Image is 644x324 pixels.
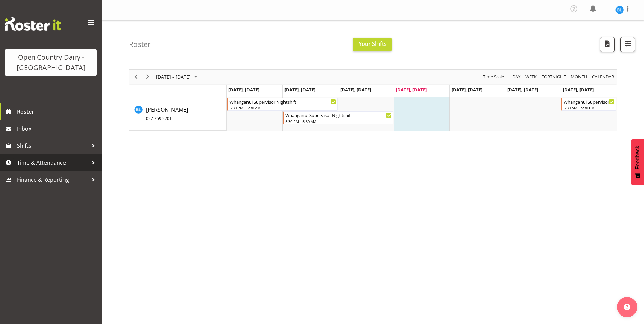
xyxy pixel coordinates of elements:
button: Download a PDF of the roster according to the set date range. [600,37,615,52]
span: [DATE], [DATE] [507,87,538,93]
span: 027 759 2201 [146,115,172,121]
span: Time & Attendance [17,158,88,168]
span: calendar [591,73,615,81]
span: [DATE], [DATE] [563,87,594,93]
span: Finance & Reporting [17,175,88,185]
button: Your Shifts [353,38,392,51]
a: [PERSON_NAME]027 759 2201 [146,106,188,122]
td: Bruce Lind resource [129,97,227,131]
div: Whanganui Supervisor Nightshift [285,112,392,119]
span: Fortnight [541,73,567,81]
span: [DATE], [DATE] [228,87,259,93]
div: Whanganui Supervisor Dayshift [564,98,614,105]
span: [DATE], [DATE] [396,87,427,93]
div: 5:30 AM - 5:30 PM [564,105,614,110]
span: [DATE], [DATE] [340,87,371,93]
span: Roster [17,107,98,117]
button: Month [591,73,615,81]
button: Time Scale [482,73,505,81]
span: [DATE], [DATE] [284,87,315,93]
div: 5:30 PM - 5:30 AM [229,105,336,110]
span: Time Scale [482,73,505,81]
div: 5:30 PM - 5:30 AM [285,119,392,124]
button: September 01 - 07, 2025 [155,73,200,81]
span: [DATE] - [DATE] [155,73,191,81]
img: help-xxl-2.png [624,304,630,310]
span: Shifts [17,141,88,151]
img: Rosterit website logo [5,17,61,31]
div: Whanganui Supervisor Nightshift [229,98,336,105]
button: Timeline Day [511,73,522,81]
span: [PERSON_NAME] [146,106,188,122]
span: Week [525,73,537,81]
button: Filter Shifts [620,37,635,52]
div: Bruce Lind"s event - Whanganui Supervisor Nightshift Begin From Tuesday, September 2, 2025 at 5:3... [283,111,393,124]
div: Bruce Lind"s event - Whanganui Supervisor Dayshift Begin From Sunday, September 7, 2025 at 5:30:0... [561,98,616,111]
table: Timeline Week of September 4, 2025 [227,97,617,131]
button: Timeline Month [570,73,589,81]
button: Fortnight [540,73,567,81]
span: Your Shifts [358,40,387,48]
div: Bruce Lind"s event - Whanganui Supervisor Nightshift Begin From Monday, September 1, 2025 at 5:30... [227,98,338,111]
div: Timeline Week of September 4, 2025 [129,69,617,131]
button: Feedback - Show survey [631,139,644,185]
span: Month [570,73,588,81]
div: Open Country Dairy - [GEOGRAPHIC_DATA] [12,52,90,73]
div: Previous [130,70,142,84]
button: Previous [132,73,141,81]
span: Inbox [17,124,98,134]
button: Next [143,73,152,81]
span: [DATE], [DATE] [452,87,482,93]
div: Next [142,70,153,84]
span: Day [512,73,521,81]
h4: Roster [129,40,151,48]
button: Timeline Week [524,73,538,81]
span: Feedback [634,146,641,169]
img: bruce-lind7400.jpg [615,6,624,14]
